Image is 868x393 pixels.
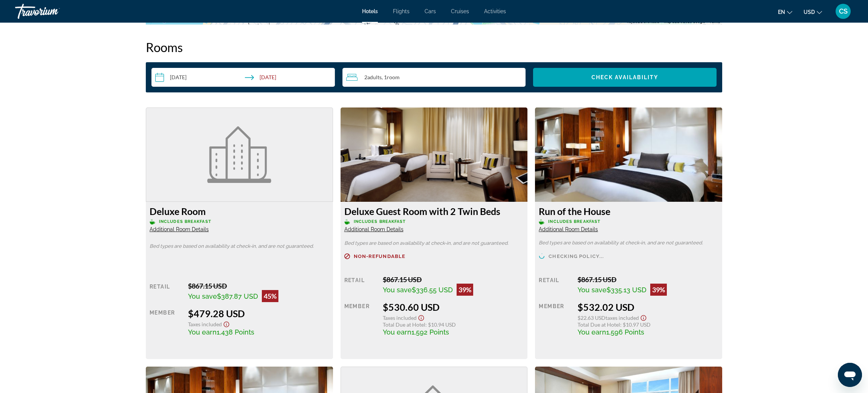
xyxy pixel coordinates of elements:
[839,8,848,15] span: CS
[15,2,90,21] a: Travorium
[578,315,605,321] span: $22.63 USD
[150,244,329,249] p: Bed types are based on availability at check-in, and are not guaranteed.
[484,8,506,14] a: Activities
[383,275,524,284] div: $867.15 USD
[425,8,436,14] a: Cars
[188,328,217,336] span: You earn
[383,301,524,313] div: $530.60 USD
[150,308,182,336] div: Member
[833,3,853,19] button: User Menu
[341,107,528,202] img: cecd81fd-c79f-486b-b920-2a3b480e9e7f.jpeg
[578,301,718,313] div: $532.02 USD
[591,74,659,80] span: Check Availability
[151,68,335,87] button: Check-in date: Nov 11, 2025 Check-out date: Nov 13, 2025
[778,6,792,17] button: Change language
[344,226,403,232] span: Additional Room Details
[222,319,231,328] button: Show Taxes and Fees disclaimer
[217,328,254,336] span: 1,438 Points
[578,328,606,336] span: You earn
[605,315,639,321] span: Taxes included
[146,40,722,55] h2: Rooms
[383,286,412,294] span: You save
[578,286,607,294] span: You save
[207,126,271,183] img: hotel.svg
[578,321,718,328] div: : $10.97 USD
[539,226,598,232] span: Additional Room Details
[539,240,718,246] p: Bed types are based on availability at check-in, and are not guaranteed.
[364,74,382,80] span: 2
[539,301,572,336] div: Member
[344,206,524,217] h3: Deluxe Guest Room with 2 Twin Beds
[362,8,378,14] a: Hotels
[804,9,815,15] span: USD
[451,8,469,14] a: Cruises
[159,219,211,224] span: Includes Breakfast
[188,321,222,327] span: Taxes included
[383,315,417,321] span: Taxes included
[367,74,382,80] span: Adults
[150,226,209,232] span: Additional Room Details
[549,254,604,259] span: Checking policy...
[188,292,217,300] span: You save
[539,206,718,217] h3: Run of the House
[838,363,862,387] iframe: Button to launch messaging window
[578,275,718,284] div: $867.15 USD
[354,219,406,224] span: Includes Breakfast
[411,328,449,336] span: 1,592 Points
[457,284,473,296] div: 39%
[344,301,377,336] div: Member
[778,9,785,15] span: en
[639,313,648,321] button: Show Taxes and Fees disclaimer
[383,321,524,328] div: : $10.94 USD
[354,254,405,259] span: Non-refundable
[606,328,644,336] span: 1,596 Points
[188,282,329,290] div: $867.15 USD
[578,321,620,328] span: Total Due at Hotel
[539,275,572,296] div: Retail
[412,286,453,294] span: $336.55 USD
[342,68,526,87] button: Travelers: 2 adults, 0 children
[382,74,400,80] span: , 1
[150,282,182,302] div: Retail
[150,206,329,217] h3: Deluxe Room
[417,313,426,321] button: Show Taxes and Fees disclaimer
[188,308,329,319] div: $479.28 USD
[533,68,717,87] button: Check Availability
[383,328,411,336] span: You earn
[262,290,278,302] div: 45%
[383,321,425,328] span: Total Due at Hotel
[151,68,717,87] div: Search widget
[393,8,410,14] a: Flights
[650,284,667,296] div: 39%
[804,6,822,17] button: Change currency
[548,219,601,224] span: Includes Breakfast
[387,74,400,80] span: Room
[344,275,377,296] div: Retail
[217,292,258,300] span: $387.87 USD
[607,286,646,294] span: $335.13 USD
[535,107,722,202] img: e0c0cb79-e42c-4cd1-bb57-660f514fd294.jpeg
[344,241,524,246] p: Bed types are based on availability at check-in, and are not guaranteed.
